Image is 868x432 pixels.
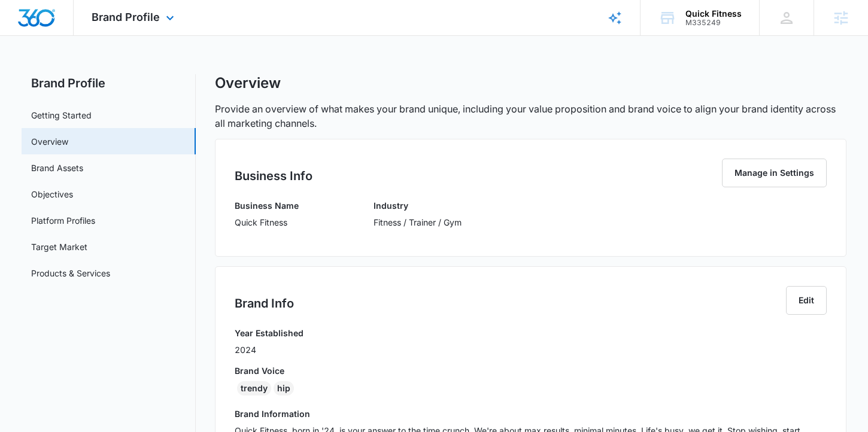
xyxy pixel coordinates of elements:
h3: Brand Voice [235,364,827,377]
h3: Industry [374,199,462,212]
h2: Business Info [235,167,312,185]
div: account name [685,9,742,19]
p: Provide an overview of what makes your brand unique, including your value proposition and brand v... [215,102,846,130]
div: hip [274,381,294,396]
a: Target Market [31,241,87,253]
p: 2024 [235,343,304,356]
a: Brand Assets [31,162,83,174]
a: Objectives [31,188,73,200]
h2: Brand Info [235,294,294,312]
p: Quick Fitness [235,216,299,229]
h1: Overview [215,74,281,92]
div: account id [685,19,742,27]
div: trendy [237,381,271,396]
a: Platform Profiles [31,214,95,227]
h3: Business Name [235,199,299,212]
h3: Year Established [235,327,304,339]
span: Brand Profile [92,11,160,23]
a: Overview [31,135,68,148]
h3: Brand Information [235,407,827,420]
h2: Brand Profile [22,74,196,92]
a: Getting Started [31,109,92,121]
a: Products & Services [31,267,110,279]
p: Fitness / Trainer / Gym [374,216,462,229]
button: Edit [786,286,827,315]
button: Manage in Settings [722,159,827,187]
